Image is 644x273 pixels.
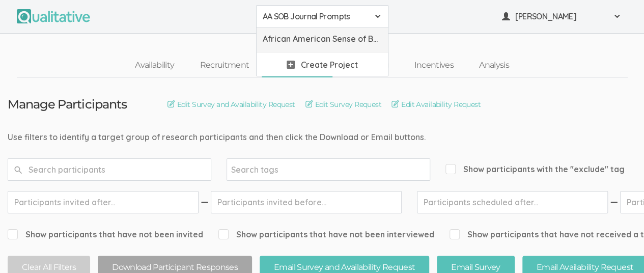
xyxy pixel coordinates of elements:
[445,163,625,175] span: Show participants with the "exclude" tag
[17,9,90,23] img: Qualitative
[495,5,628,28] button: [PERSON_NAME]
[401,54,466,76] a: Incentives
[609,191,619,213] img: dash.svg
[8,191,199,213] input: Participants invited after...
[122,54,187,76] a: Availability
[8,98,127,111] h3: Manage Participants
[231,163,295,176] input: Search tags
[263,33,382,45] span: African American Sense of Belonging
[8,158,211,181] input: Search participants
[257,28,388,52] a: African American Sense of Belonging
[8,229,203,240] span: Show participants that have not been invited
[466,54,522,76] a: Analysis
[391,99,481,110] a: Edit Availability Request
[187,54,262,76] a: Recruitment
[200,191,210,213] img: dash.svg
[211,191,402,213] input: Participants invited before...
[305,99,381,110] a: Edit Survey Request
[593,224,644,273] iframe: Chat Widget
[257,52,388,76] a: Create Project
[167,99,295,110] a: Edit Survey and Availability Request
[287,61,295,69] img: plus.svg
[515,11,607,22] span: [PERSON_NAME]
[218,229,434,240] span: Show participants that have not been interviewed
[263,11,369,22] span: AA SOB Journal Prompts
[256,5,388,28] button: AA SOB Journal Prompts
[417,191,608,213] input: Participants scheduled after...
[301,59,358,71] span: Create Project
